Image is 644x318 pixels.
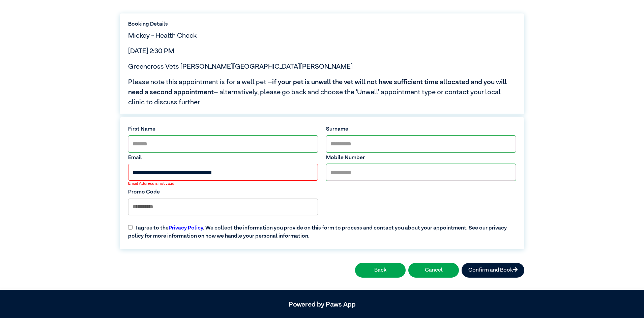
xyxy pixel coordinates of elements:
label: Email [128,154,318,162]
label: Promo Code [128,188,318,196]
h5: Powered by Paws App [120,301,524,309]
label: First Name [128,125,318,133]
span: if your pet is unwell the vet will not have sufficient time allocated and you will need a second ... [128,79,507,96]
a: Privacy Policy [169,225,203,231]
span: Mickey - Health Check [128,32,197,39]
label: Mobile Number [326,154,516,162]
button: Confirm and Book [462,263,524,278]
span: Greencross Vets [PERSON_NAME][GEOGRAPHIC_DATA][PERSON_NAME] [128,63,353,70]
span: [DATE] 2:30 PM [128,48,174,55]
button: Cancel [408,263,459,278]
span: Please note this appointment is for a well pet – – alternatively, please go back and choose the ‘... [128,77,516,107]
button: Back [355,263,406,278]
input: I agree to thePrivacy Policy. We collect the information you provide on this form to process and ... [128,225,133,229]
label: Surname [326,125,516,133]
label: Booking Details [128,20,516,28]
label: I agree to the . We collect the information you provide on this form to process and contact you a... [124,219,520,240]
div: Email Address is not valid [128,181,318,187]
